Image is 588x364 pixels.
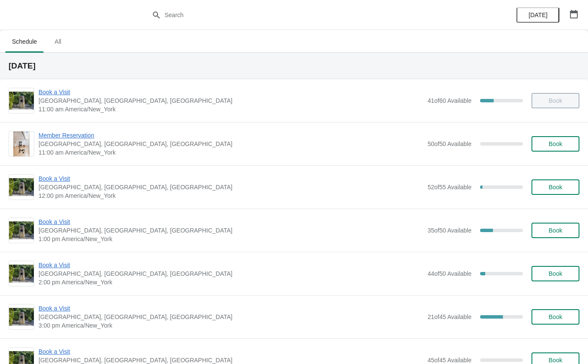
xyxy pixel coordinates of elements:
button: Book [531,266,579,281]
span: Schedule [5,34,44,49]
span: Book [549,227,562,234]
span: 11:00 am America/New_York [39,148,423,157]
span: [GEOGRAPHIC_DATA], [GEOGRAPHIC_DATA], [GEOGRAPHIC_DATA] [39,183,423,191]
input: Search [164,7,441,23]
span: Book a Visit [39,304,423,313]
span: Book a Visit [39,174,423,183]
img: Book a Visit | The Noguchi Museum, 33rd Road, Queens, NY, USA | 11:00 am America/New_York [9,92,34,110]
span: [DATE] [528,12,547,18]
span: 2:00 pm America/New_York [39,278,423,286]
span: 12:00 pm America/New_York [39,191,423,200]
span: 21 of 45 Available [427,313,472,320]
span: [GEOGRAPHIC_DATA], [GEOGRAPHIC_DATA], [GEOGRAPHIC_DATA] [39,140,423,148]
span: Book [549,357,562,364]
span: [GEOGRAPHIC_DATA], [GEOGRAPHIC_DATA], [GEOGRAPHIC_DATA] [39,269,423,278]
span: 52 of 55 Available [427,184,472,191]
img: Book a Visit | The Noguchi Museum, 33rd Road, Queens, NY, USA | 12:00 pm America/New_York [9,178,34,196]
span: 44 of 50 Available [427,270,472,277]
span: Book [549,270,562,277]
span: Book a Visit [39,88,423,96]
img: Book a Visit | The Noguchi Museum, 33rd Road, Queens, NY, USA | 2:00 pm America/New_York [9,265,34,283]
h2: [DATE] [9,62,579,70]
span: 3:00 pm America/New_York [39,321,423,330]
span: 41 of 60 Available [427,97,472,104]
span: Book a Visit [39,218,423,226]
span: All [47,34,69,49]
span: 1:00 pm America/New_York [39,235,423,243]
span: Book [549,184,562,191]
img: Member Reservation | The Noguchi Museum, 33rd Road, Queens, NY, USA | 11:00 am America/New_York [13,131,30,156]
img: Book a Visit | The Noguchi Museum, 33rd Road, Queens, NY, USA | 3:00 pm America/New_York [9,308,34,326]
button: Book [531,309,579,325]
span: [GEOGRAPHIC_DATA], [GEOGRAPHIC_DATA], [GEOGRAPHIC_DATA] [39,226,423,235]
span: Book [549,313,562,320]
img: Book a Visit | The Noguchi Museum, 33rd Road, Queens, NY, USA | 1:00 pm America/New_York [9,221,34,239]
span: Book [549,140,562,147]
span: 11:00 am America/New_York [39,105,423,113]
span: 45 of 45 Available [427,357,472,364]
span: Member Reservation [39,131,423,140]
span: 50 of 50 Available [427,140,472,147]
button: Book [531,179,579,195]
span: [GEOGRAPHIC_DATA], [GEOGRAPHIC_DATA], [GEOGRAPHIC_DATA] [39,313,423,321]
span: 35 of 50 Available [427,227,472,234]
span: Book a Visit [39,347,423,356]
button: Book [531,223,579,238]
button: [DATE] [516,7,559,23]
span: Book a Visit [39,261,423,269]
button: Book [531,136,579,152]
span: [GEOGRAPHIC_DATA], [GEOGRAPHIC_DATA], [GEOGRAPHIC_DATA] [39,96,423,105]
